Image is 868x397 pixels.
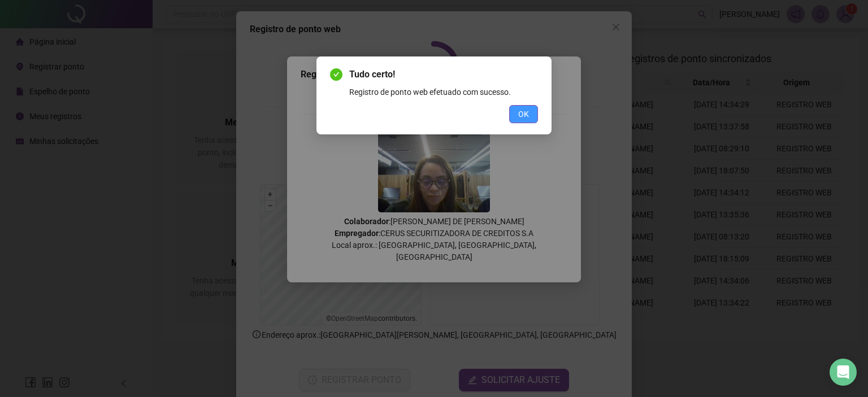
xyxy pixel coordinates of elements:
span: check-circle [330,68,342,81]
span: Tudo certo! [349,68,538,81]
div: Registro de ponto web efetuado com sucesso. [349,86,538,98]
div: Open Intercom Messenger [830,359,857,386]
button: OK [509,105,538,123]
span: OK [518,108,529,120]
